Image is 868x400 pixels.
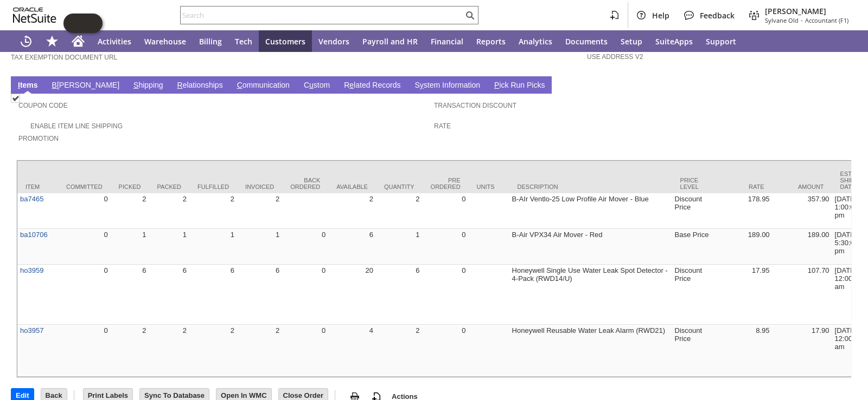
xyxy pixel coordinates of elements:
a: Setup [614,30,649,52]
td: B-AIr Ventlo-25 Low Profile Air Mover - Blue [509,193,672,229]
td: 0 [423,229,469,265]
a: ba7465 [20,195,43,203]
span: R [177,81,183,89]
span: Accountant (F1) [805,16,848,24]
div: Est. Ship Date [840,171,857,190]
a: Relationships [175,81,226,91]
span: SuiteApps [655,36,693,47]
span: B [52,81,57,89]
td: 2 [376,193,423,229]
a: System Information [412,81,483,91]
div: Rate [721,183,764,190]
svg: Home [72,35,85,48]
td: 1 [149,229,189,265]
td: 107.70 [773,265,832,325]
span: Billing [199,36,222,47]
td: 2 [149,193,189,229]
div: Picked [119,183,141,190]
span: Reports [476,36,506,47]
a: Reports [470,30,512,52]
td: 20 [328,265,376,325]
input: Search [181,9,463,22]
span: u [309,81,314,89]
span: Feedback [700,10,735,21]
td: 8.95 [713,325,773,377]
a: Tech [228,30,259,52]
td: 0 [282,265,328,325]
span: I [18,81,20,89]
td: Honeywell Reusable Water Leak Alarm (RWD21) [509,325,672,377]
a: B[PERSON_NAME] [49,81,122,91]
td: 2 [237,193,282,229]
span: - [801,16,803,24]
td: 6 [328,229,376,265]
td: 189.00 [773,229,832,265]
a: ba10706 [20,231,48,239]
span: P [494,81,499,89]
span: Oracle Guided Learning Widget. To move around, please hold and drag [83,14,103,33]
td: Base Price [672,229,713,265]
svg: Shortcuts [46,35,59,48]
td: Discount Price [672,265,713,325]
td: 1 [237,229,282,265]
div: Pre Ordered [431,177,461,190]
span: Tech [235,36,252,47]
a: ho3957 [20,326,43,335]
td: 0 [282,229,328,265]
span: Customers [265,36,305,47]
td: 2 [111,325,149,377]
a: Enable Item Line Shipping [30,122,123,130]
div: Item [25,183,50,190]
td: B-Air VPX34 Air Mover - Red [509,229,672,265]
a: Recent Records [13,30,39,52]
a: Transaction Discount [434,102,516,109]
td: [DATE] 12:00:01 am [832,325,865,377]
a: Promotion [18,135,59,142]
div: Committed [66,183,103,190]
a: Billing [193,30,228,52]
td: 6 [149,265,189,325]
span: Documents [565,36,608,47]
a: Warehouse [138,30,193,52]
a: Financial [424,30,470,52]
td: Discount Price [672,325,713,377]
div: Invoiced [245,183,274,190]
td: 357.90 [773,193,832,229]
a: ho3959 [20,266,43,274]
div: Amount [781,183,824,190]
svg: Recent Records [20,35,33,48]
td: Discount Price [672,193,713,229]
td: 189.00 [713,229,773,265]
img: Checked [11,94,20,103]
iframe: Click here to launch Oracle Guided Learning Help Panel [63,14,103,33]
td: 0 [58,193,111,229]
span: y [420,81,424,89]
a: Pick Run Picks [492,81,547,91]
span: Sylvane Old [765,16,799,24]
a: Tax Exemption Document URL [11,54,117,61]
td: 0 [58,265,111,325]
a: Communication [234,81,292,91]
td: 2 [237,325,282,377]
a: Related Records [341,81,403,91]
td: 17.95 [713,265,773,325]
a: Custom [301,81,333,91]
span: Help [652,10,669,21]
td: [DATE] 5:30:00 pm [832,229,865,265]
td: 0 [423,325,469,377]
td: 6 [376,265,423,325]
td: 0 [423,193,469,229]
td: 178.95 [713,193,773,229]
td: 0 [58,229,111,265]
td: Honeywell Single Use Water Leak Spot Detector - 4-Pack (RWD14/U) [509,265,672,325]
div: Description [518,183,664,190]
td: 2 [376,325,423,377]
a: Customers [259,30,312,52]
a: Documents [559,30,614,52]
div: Price Level [680,177,705,190]
a: Activities [91,30,138,52]
span: e [349,81,354,89]
td: 0 [58,325,111,377]
a: Analytics [512,30,559,52]
td: 1 [111,229,149,265]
